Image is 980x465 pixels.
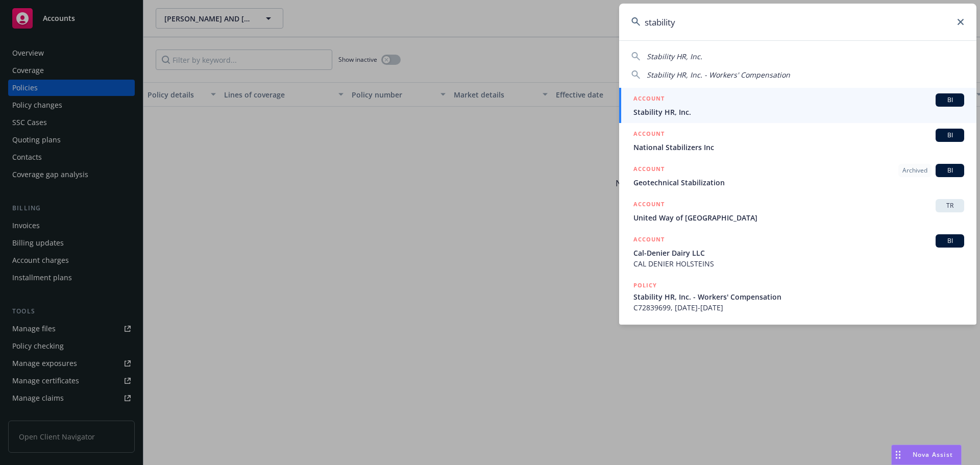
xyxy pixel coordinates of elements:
a: ACCOUNTBIStability HR, Inc. [619,88,976,123]
span: Stability HR, Inc. - Workers' Compensation [647,70,790,80]
a: ACCOUNTBINational Stabilizers Inc [619,123,976,158]
span: Stability HR, Inc. [633,107,964,117]
span: BI [940,166,960,175]
h5: ACCOUNT [633,93,665,106]
span: CAL DENIER HOLSTEINS [633,258,964,269]
a: ACCOUNTBICal-Denier Dairy LLCCAL DENIER HOLSTEINS [619,229,976,275]
span: TR [940,201,960,210]
h5: ACCOUNT [633,234,665,247]
span: United Way of [GEOGRAPHIC_DATA] [633,212,964,223]
button: Nova Assist [891,445,962,465]
h5: POLICY [633,280,657,290]
span: Archived [902,166,927,175]
h5: ACCOUNT [633,164,665,176]
span: BI [940,95,960,105]
span: National Stabilizers Inc [633,142,964,153]
a: ACCOUNTTRUnited Way of [GEOGRAPHIC_DATA] [619,193,976,229]
span: Nova Assist [913,450,953,459]
div: Drag to move [892,445,904,464]
span: Cal-Denier Dairy LLC [633,248,964,258]
span: Geotechnical Stabilization [633,177,964,188]
span: Stability HR, Inc. - Workers' Compensation [633,291,964,302]
span: BI [940,131,960,140]
span: BI [940,236,960,246]
a: POLICYStability HR, Inc. - Workers' CompensationC72839699, [DATE]-[DATE] [619,275,976,319]
h5: ACCOUNT [633,199,665,211]
h5: ACCOUNT [633,129,665,141]
span: Stability HR, Inc. [647,52,702,61]
span: C72839699, [DATE]-[DATE] [633,302,964,313]
a: ACCOUNTArchivedBIGeotechnical Stabilization [619,158,976,193]
input: Search... [619,4,976,40]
